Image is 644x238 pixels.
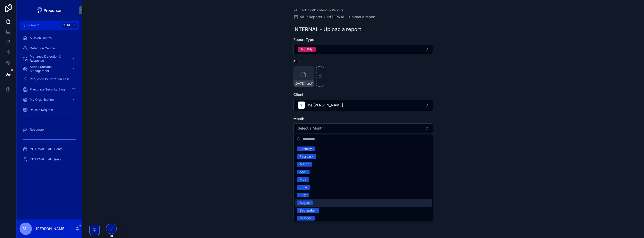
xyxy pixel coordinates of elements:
[30,87,65,91] span: Precursor Security Blog
[293,26,361,33] h1: INTERNAL - Upload a report
[293,44,433,54] button: Select Button
[293,14,322,20] a: MDR Reports
[293,37,314,42] span: Report Type
[293,116,304,121] span: Month
[307,81,313,86] span: .pdf
[293,59,300,64] span: File
[300,208,316,213] div: September
[20,64,79,74] a: Attack Surface Management
[293,123,433,133] button: Select Button
[20,75,79,84] a: Request a Penetration Test
[306,103,343,108] span: The [PERSON_NAME]
[20,144,79,154] a: INTERNAL - All Clients
[300,216,312,221] div: October
[300,177,306,182] div: May
[28,23,60,27] span: Jump to...
[30,65,67,73] span: Attack Surface Management
[293,92,303,97] span: Client
[16,30,82,171] div: scrollable content
[30,127,44,132] span: Roadmap
[20,95,79,104] a: My Organisation
[20,155,79,164] a: INTERNAL - All Users
[300,193,306,197] div: July
[327,14,376,20] a: INTERNAL - Upload a report
[300,200,310,205] div: August
[72,23,77,27] span: K
[30,54,67,63] span: Managed Detection & Response
[300,154,313,159] div: February
[30,98,54,102] span: My Organisation
[294,144,433,221] div: Suggestions
[20,44,79,53] a: Detection Centre
[30,36,52,40] span: Mission Control
[20,85,79,94] a: Precursor Security Blog
[30,77,69,81] span: Request a Penetration Test
[298,126,323,131] span: Select a Month
[23,226,29,232] span: ML
[62,23,71,28] span: Ctrl
[300,185,307,190] div: June
[20,54,79,63] a: Managed Detection & Response
[300,170,306,174] div: April
[300,8,343,12] span: Back to MDR Monthly Reports
[20,33,79,43] a: Mission Control
[295,81,307,86] span: [DATE] - The [PERSON_NAME]
[293,99,433,111] button: Select Button
[301,47,313,52] div: Monthly
[20,125,79,134] a: Roadmap
[300,14,322,20] span: MDR Reports
[30,108,53,112] span: Raise a Request
[293,8,343,12] a: Back to MDR Monthly Reports
[30,147,62,151] span: INTERNAL - All Clients
[20,105,79,115] a: Raise a Request
[36,226,66,231] p: [PERSON_NAME]
[30,46,55,50] span: Detection Centre
[35,6,64,14] img: App logo
[20,21,79,30] button: Jump to...CtrlK
[300,162,309,167] div: March
[300,147,312,151] div: January
[30,157,61,161] span: INTERNAL - All Users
